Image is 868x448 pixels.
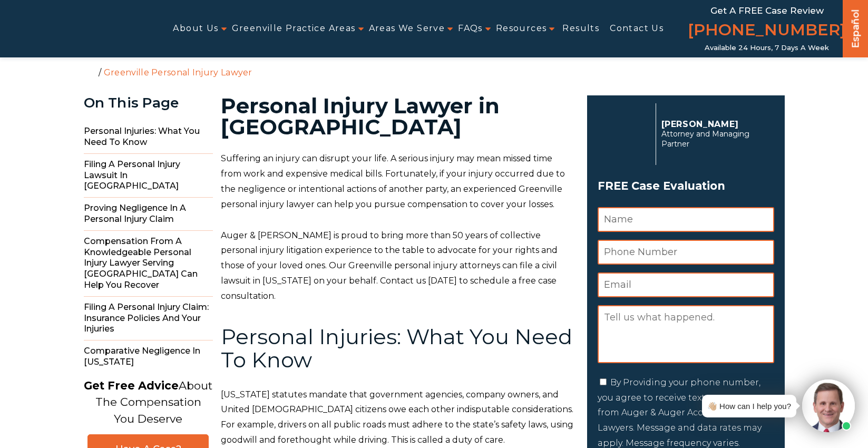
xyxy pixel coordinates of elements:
[598,377,773,448] label: By Providing your phone number, you agree to receive text messages from Auger & Auger Accident an...
[598,108,650,160] img: Herbert Auger
[84,377,212,427] p: About The Compensation You Deserve
[707,399,791,413] div: 👋🏼 How can I help you?
[598,176,774,196] span: FREE Case Evaluation
[458,17,483,41] a: FAQs
[84,340,213,373] span: Comparative Negligence in [US_STATE]
[369,17,445,41] a: Areas We Serve
[6,18,149,40] img: Auger & Auger Accident and Injury Lawyers Logo
[562,17,599,41] a: Results
[610,17,664,41] a: Contact Us
[84,297,213,340] span: Filing a Personal Injury Claim: Insurance Policies and Your Injuries
[802,379,855,432] img: Intaker widget Avatar
[84,121,213,154] span: Personal Injuries: What You Need to Know
[598,207,774,232] input: Name
[173,17,218,41] a: About Us
[84,154,213,198] span: Filing a Personal Injury Lawsuit in [GEOGRAPHIC_DATA]
[221,95,574,138] h1: Personal Injury Lawyer in [GEOGRAPHIC_DATA]
[661,129,768,149] span: Attorney and Managing Partner
[688,18,846,44] a: [PHONE_NUMBER]
[221,389,573,445] span: [US_STATE] statutes mandate that government agencies, company owners, and United [DEMOGRAPHIC_DAT...
[84,95,213,111] div: On This Page
[101,67,255,77] li: Greenville Personal Injury Lawyer
[232,17,356,41] a: Greenville Practice Areas
[598,240,774,265] input: Phone Number
[598,272,774,297] input: Email
[661,119,768,129] p: [PERSON_NAME]
[221,153,565,209] span: Suffering an injury can disrupt your life. A serious injury may mean missed time from work and ex...
[221,324,572,373] span: Personal Injuries: What You Need To Know
[84,198,213,231] span: Proving Negligence in a Personal Injury Claim
[710,5,824,16] span: Get a FREE Case Review
[86,67,96,76] a: Home
[705,44,829,52] span: Available 24 Hours, 7 Days a Week
[84,379,179,392] strong: Get Free Advice
[84,231,213,297] span: Compensation From a Knowledgeable Personal Injury Lawyer Serving [GEOGRAPHIC_DATA] Can Help You R...
[496,17,547,41] a: Resources
[221,230,558,301] span: Auger & [PERSON_NAME] is proud to bring more than 50 years of collective personal injury litigati...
